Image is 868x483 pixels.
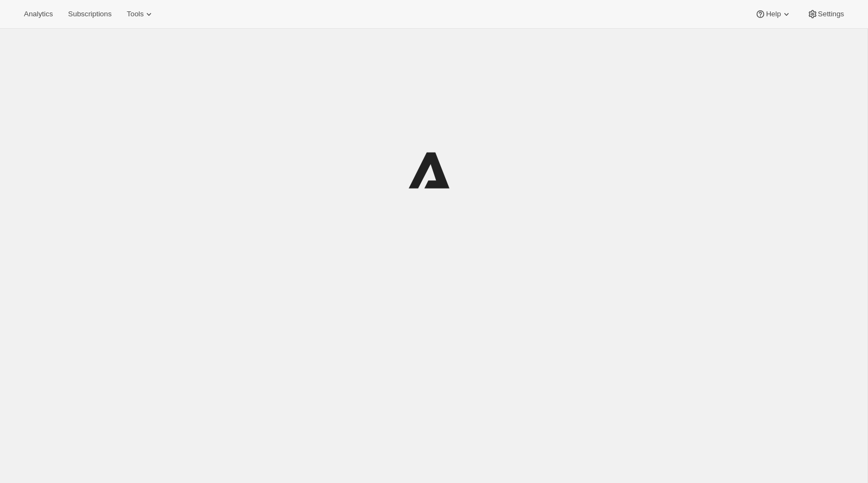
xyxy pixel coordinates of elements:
span: Settings [818,10,844,18]
button: Help [748,7,798,22]
button: Settings [801,7,851,22]
button: Subscriptions [61,7,118,22]
button: Analytics [17,7,59,22]
span: Help [766,10,780,18]
span: Subscriptions [68,10,111,18]
span: Tools [127,10,143,18]
span: Analytics [24,10,53,18]
button: Tools [120,7,161,22]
